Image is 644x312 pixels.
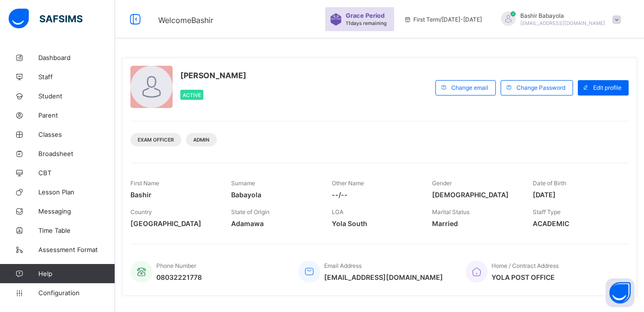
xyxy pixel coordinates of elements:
span: Staff [38,73,115,81]
span: [GEOGRAPHIC_DATA] [130,219,217,228]
span: Marital Status [432,208,469,216]
span: Parent [38,111,115,119]
span: Email Address [324,262,362,269]
span: LGA [332,208,343,216]
span: [EMAIL_ADDRESS][DOMAIN_NAME] [324,273,443,281]
span: Grace Period [346,12,385,19]
span: ACADEMIC [533,219,619,228]
span: Dashboard [38,54,115,61]
span: State of Origin [231,208,269,216]
span: Student [38,92,115,100]
span: Surname [231,180,255,187]
div: BashirBabayola [492,12,626,27]
span: Change Password [516,84,565,91]
img: safsims [9,9,82,29]
span: [DATE] [533,191,619,199]
span: [DEMOGRAPHIC_DATA] [432,191,518,199]
span: Classes [38,131,115,138]
span: Bashir Babayola [520,12,605,19]
span: --/-- [332,191,418,199]
span: Change email [451,84,488,91]
span: Configuration [38,289,115,297]
span: Broadsheet [38,150,115,157]
span: First Name [130,180,159,187]
span: Time Table [38,227,115,234]
span: Admin [193,137,210,143]
span: Messaging [38,207,115,215]
span: Bashir [130,191,217,199]
img: sticker-purple.71386a28dfed39d6af7621340158ba97.svg [330,13,342,25]
span: Welcome Bashir [158,15,213,25]
span: session/term information [404,16,482,23]
span: Gender [432,180,452,187]
span: Yola South [332,219,418,228]
span: YOLA POST OFFICE [492,273,559,281]
span: Married [432,219,518,228]
span: Home / Contract Address [492,262,559,269]
span: CBT [38,169,115,177]
span: Phone Number [156,262,196,269]
span: Babayola [231,191,317,199]
span: Adamawa [231,219,317,228]
span: Assessment Format [38,246,115,253]
span: [PERSON_NAME] [180,71,246,80]
button: Open asap [606,278,634,307]
span: Exam Officer [138,137,174,143]
span: Other Name [332,180,364,187]
span: Date of Birth [533,180,566,187]
span: 08032221778 [156,273,202,281]
span: Edit profile [593,84,621,91]
span: Active [183,92,201,98]
span: Lesson Plan [38,188,115,196]
span: [EMAIL_ADDRESS][DOMAIN_NAME] [520,20,605,26]
span: 11 days remaining [346,20,386,26]
span: Staff Type [533,208,561,216]
span: Help [38,270,115,277]
span: Country [130,208,152,216]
